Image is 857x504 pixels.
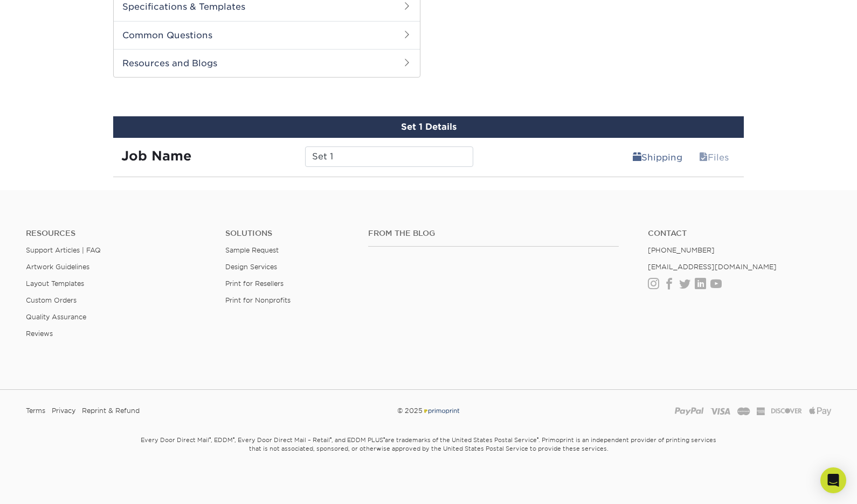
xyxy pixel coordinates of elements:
a: Files [692,146,736,168]
a: Custom Orders [26,296,77,304]
a: Print for Resellers [225,279,284,288]
div: Open Intercom Messenger [820,467,846,493]
h2: Common Questions [114,21,420,49]
sup: ® [537,436,538,442]
a: Privacy [52,403,75,419]
h4: From the Blog [368,229,619,238]
img: Primoprint [423,407,460,415]
a: Artwork Guidelines [26,263,89,271]
strong: Job Name [121,148,191,164]
a: Shipping [626,146,689,168]
a: Design Services [225,263,277,271]
h4: Solutions [225,229,352,238]
sup: ® [233,436,234,442]
input: Enter a job name [305,146,473,167]
sup: ® [383,436,385,442]
a: Reprint & Refund [82,403,140,419]
a: Reviews [26,330,53,338]
a: [EMAIL_ADDRESS][DOMAIN_NAME] [648,263,777,271]
a: Support Articles | FAQ [26,246,101,254]
a: Print for Nonprofits [225,296,291,304]
a: Terms [26,403,45,419]
sup: ® [330,436,331,442]
a: Quality Assurance [26,313,86,321]
h4: Resources [26,229,209,238]
div: © 2025 [292,403,565,419]
span: files [699,152,708,163]
a: Layout Templates [26,279,84,288]
a: Contact [648,229,831,238]
sup: ® [209,436,211,442]
small: Every Door Direct Mail , EDDM , Every Door Direct Mail – Retail , and EDDM PLUS are trademarks of... [113,432,744,479]
div: Set 1 Details [113,116,744,138]
a: Sample Request [225,246,279,254]
a: [PHONE_NUMBER] [648,246,715,254]
span: shipping [633,152,641,163]
h2: Resources and Blogs [114,49,420,77]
